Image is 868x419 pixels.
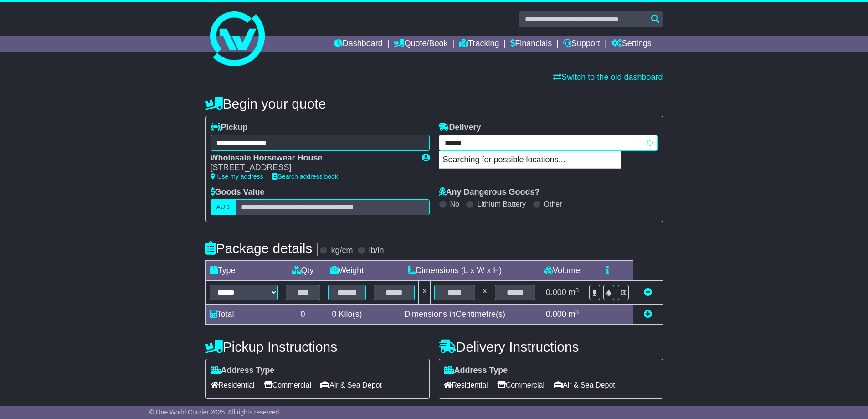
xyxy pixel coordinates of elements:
[211,173,263,180] a: Use my address
[282,305,324,325] td: 0
[554,378,615,392] span: Air & Sea Depot
[459,36,499,52] a: Tracking
[370,305,539,325] td: Dimensions in Centimetre(s)
[211,187,265,197] label: Goods Value
[546,288,566,297] span: 0.000
[444,378,488,392] span: Residential
[211,378,255,392] span: Residential
[611,36,652,52] a: Settings
[211,153,413,163] div: Wholesale Horsewear House
[149,409,281,416] span: © One World Courier 2025. All rights reserved.
[205,339,430,354] h4: Pickup Instructions
[569,288,579,297] span: m
[282,261,324,281] td: Qty
[544,200,562,208] label: Other
[332,310,336,319] span: 0
[439,187,540,197] label: Any Dangerous Goods?
[510,36,552,52] a: Financials
[569,310,579,319] span: m
[450,200,459,208] label: No
[205,305,282,325] td: Total
[320,378,382,392] span: Air & Sea Depot
[644,310,652,319] a: Add new item
[211,199,236,215] label: AUD
[211,163,413,173] div: [STREET_ADDRESS]
[324,305,370,325] td: Kilo(s)
[205,261,282,281] td: Type
[497,378,544,392] span: Commercial
[370,261,539,281] td: Dimensions (L x W x H)
[439,123,481,133] label: Delivery
[644,288,652,297] a: Remove this item
[369,246,384,256] label: lb/in
[264,378,311,392] span: Commercial
[211,123,248,133] label: Pickup
[479,281,491,305] td: x
[334,36,383,52] a: Dashboard
[272,173,338,180] a: Search address book
[439,151,621,169] p: Searching for possible locations...
[477,200,526,208] label: Lithium Battery
[205,96,663,111] h4: Begin your quote
[324,261,370,281] td: Weight
[575,287,579,294] sup: 3
[575,309,579,316] sup: 3
[419,281,431,305] td: x
[546,310,566,319] span: 0.000
[394,36,447,52] a: Quote/Book
[563,36,600,52] a: Support
[211,366,275,376] label: Address Type
[439,135,658,151] typeahead: Please provide city
[444,366,508,376] label: Address Type
[553,72,663,82] a: Switch to the old dashboard
[439,339,663,354] h4: Delivery Instructions
[539,261,585,281] td: Volume
[331,246,353,256] label: kg/cm
[205,241,320,256] h4: Package details |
